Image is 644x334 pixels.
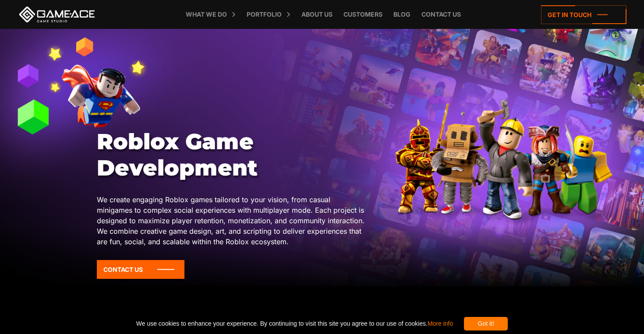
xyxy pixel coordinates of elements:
[541,5,626,24] a: Get in touch
[464,317,508,330] div: Got it!
[428,320,453,327] a: More info
[97,129,367,181] h1: Roblox Game Development
[136,317,453,330] span: We use cookies to enhance your experience. By continuing to visit this site you agree to our use ...
[97,260,184,279] a: Contact Us
[97,194,367,247] p: We create engaging Roblox games tailored to your vision, from casual minigames to complex social ...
